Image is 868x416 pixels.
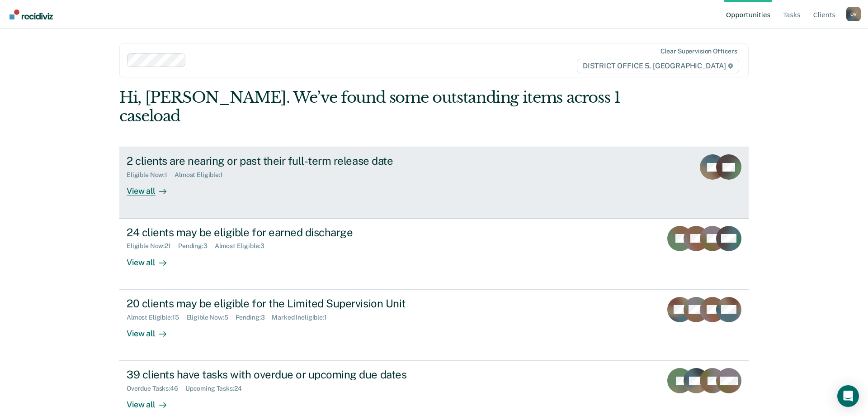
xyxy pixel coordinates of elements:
[186,314,236,321] div: Eligible Now : 5
[119,219,749,290] a: 24 clients may be eligible for earned dischargeEligible Now:21Pending:3Almost Eligible:3View all
[185,385,249,392] div: Upcoming Tasks : 24
[127,171,175,179] div: Eligible Now : 1
[236,314,272,321] div: Pending : 3
[127,242,178,250] div: Eligible Now : 21
[660,48,737,55] div: Clear supervision officers
[215,242,272,250] div: Almost Eligible : 3
[837,385,859,407] div: Open Intercom Messenger
[127,154,444,167] div: 2 clients are nearing or past their full-term release date
[846,7,861,21] div: O V
[127,179,177,196] div: View all
[9,10,53,19] img: Recidiviz
[127,226,444,239] div: 24 clients may be eligible for earned discharge
[127,392,177,410] div: View all
[127,368,444,381] div: 39 clients have tasks with overdue or upcoming due dates
[577,59,739,73] span: DISTRICT OFFICE 5, [GEOGRAPHIC_DATA]
[127,321,177,339] div: View all
[119,290,749,361] a: 20 clients may be eligible for the Limited Supervision UnitAlmost Eligible:15Eligible Now:5Pendin...
[119,147,749,218] a: 2 clients are nearing or past their full-term release dateEligible Now:1Almost Eligible:1View all
[178,242,215,250] div: Pending : 3
[119,88,623,125] div: Hi, [PERSON_NAME]. We’ve found some outstanding items across 1 caseload
[127,385,185,392] div: Overdue Tasks : 46
[127,297,444,310] div: 20 clients may be eligible for the Limited Supervision Unit
[127,314,186,321] div: Almost Eligible : 15
[846,7,861,21] button: Profile dropdown button
[127,250,177,268] div: View all
[175,171,230,179] div: Almost Eligible : 1
[272,314,334,321] div: Marked Ineligible : 1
